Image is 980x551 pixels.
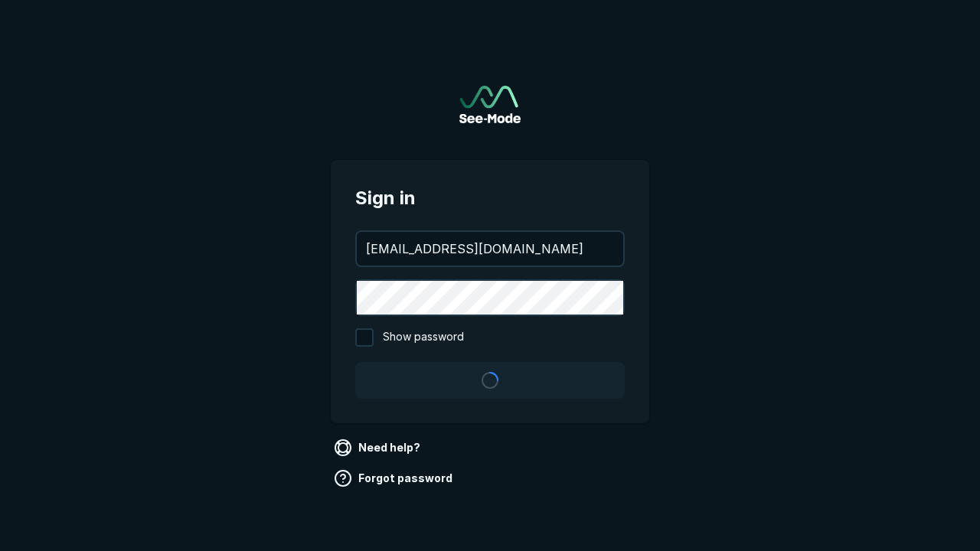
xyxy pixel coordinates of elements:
input: your@email.com [357,232,623,266]
a: Need help? [331,435,426,460]
span: Show password [383,328,464,347]
a: Forgot password [331,466,459,491]
a: Go to sign in [459,86,521,123]
img: See-Mode Logo [459,86,521,123]
span: Sign in [355,184,625,212]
